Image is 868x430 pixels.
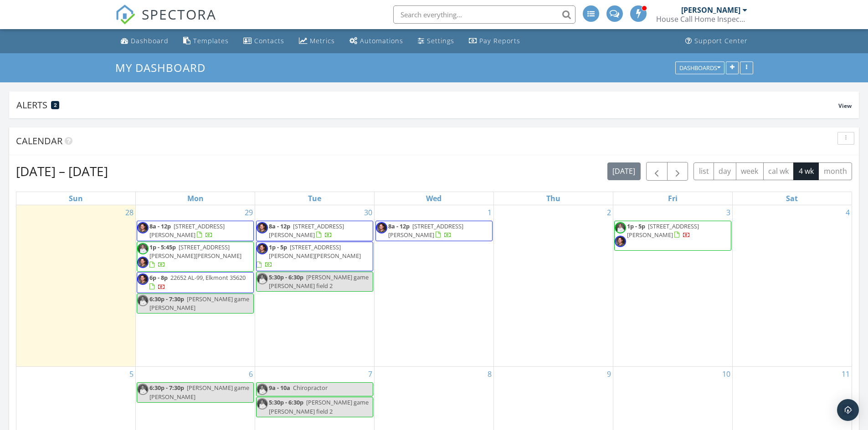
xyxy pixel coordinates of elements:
td: Go to September 30, 2025 [255,205,375,367]
span: [PERSON_NAME] game [PERSON_NAME] [149,384,249,400]
div: Alerts [16,99,838,111]
h2: [DATE] – [DATE] [16,162,108,180]
a: 1p - 5:45p [STREET_ADDRESS][PERSON_NAME][PERSON_NAME] [149,243,241,268]
input: Search everything... [393,5,575,24]
a: Go to October 8, 2025 [486,367,493,381]
a: Go to October 11, 2025 [840,367,852,381]
a: 1p - 5p [STREET_ADDRESS][PERSON_NAME] [627,222,699,239]
a: My Dashboard [115,60,213,75]
a: Templates [180,33,232,50]
a: 8a - 12p [STREET_ADDRESS][PERSON_NAME] [269,222,344,239]
span: [PERSON_NAME] game [PERSON_NAME] field 2 [269,398,369,415]
a: Go to October 6, 2025 [247,367,255,381]
span: 5:30p - 6:30p [269,398,303,406]
img: cory_profile_pic_2.jpg [376,222,387,233]
div: Support Center [694,36,748,45]
img: d_forsythe112.jpg [257,273,268,284]
a: 1p - 5p [STREET_ADDRESS][PERSON_NAME][PERSON_NAME] [256,242,373,271]
div: [PERSON_NAME] [681,5,740,15]
div: Dashboards [679,65,720,71]
td: Go to October 3, 2025 [613,205,732,367]
a: SPECTORA [115,12,216,31]
a: 1p - 5p [STREET_ADDRESS][PERSON_NAME][PERSON_NAME] [257,243,361,268]
a: Go to October 10, 2025 [720,367,732,381]
a: Pay Reports [465,33,524,50]
a: Friday [666,192,679,205]
div: Contacts [254,36,284,45]
img: cory_profile_pic_2.jpg [137,222,149,233]
button: cal wk [763,162,794,180]
img: cory_profile_pic_2.jpg [257,243,268,254]
a: Go to October 3, 2025 [724,205,732,220]
a: Go to October 2, 2025 [605,205,613,220]
img: The Best Home Inspection Software - Spectora [115,5,135,25]
a: Saturday [784,192,800,205]
a: Go to September 29, 2025 [243,205,255,220]
a: 1p - 5p [STREET_ADDRESS][PERSON_NAME] [614,221,731,251]
button: week [736,162,764,180]
span: 22652 AL-99, Elkmont 35620 [170,273,246,282]
a: 6p - 8p 22652 AL-99, Elkmont 35620 [137,272,254,293]
a: Sunday [67,192,85,205]
img: cory_profile_pic_2.jpg [137,257,149,268]
img: cory_profile_pic_2.jpg [137,273,149,285]
a: Go to September 28, 2025 [123,205,135,220]
a: Automations (Advanced) [346,33,407,50]
span: 6:30p - 7:30p [149,384,184,392]
a: 8a - 12p [STREET_ADDRESS][PERSON_NAME] [137,221,254,241]
div: Pay Reports [479,36,520,45]
span: 8a - 12p [269,222,290,230]
a: Settings [414,33,458,50]
span: View [838,102,852,110]
span: 8a - 12p [388,222,410,230]
button: list [693,162,714,180]
span: [PERSON_NAME] game [PERSON_NAME] field 2 [269,273,369,290]
img: d_forsythe112.jpg [257,384,268,395]
button: Previous [646,162,668,181]
img: d_forsythe112.jpg [615,222,626,233]
button: month [818,162,852,180]
td: Go to October 2, 2025 [493,205,613,367]
span: [STREET_ADDRESS][PERSON_NAME] [269,222,344,239]
img: d_forsythe112.jpg [137,243,149,254]
span: 6:30p - 7:30p [149,295,184,303]
span: 1p - 5p [269,243,287,251]
a: 8a - 12p [STREET_ADDRESS][PERSON_NAME] [149,222,225,239]
span: [PERSON_NAME] game [PERSON_NAME] [149,295,249,312]
span: 8a - 12p [149,222,171,230]
img: cory_profile_pic_2.jpg [257,222,268,233]
span: [STREET_ADDRESS][PERSON_NAME] [627,222,699,239]
a: Go to October 4, 2025 [844,205,852,220]
a: Dashboard [117,33,172,50]
a: Metrics [295,33,339,50]
a: Go to September 30, 2025 [362,205,374,220]
span: [STREET_ADDRESS][PERSON_NAME] [149,222,225,239]
button: Next [667,162,688,181]
button: [DATE] [607,162,641,180]
a: Support Center [682,33,751,50]
div: Open Intercom Messenger [837,399,859,421]
img: d_forsythe112.jpg [137,295,149,306]
span: 5:30p - 6:30p [269,273,303,281]
td: Go to September 28, 2025 [16,205,136,367]
a: 8a - 12p [STREET_ADDRESS][PERSON_NAME] [256,221,373,241]
button: 4 wk [793,162,819,180]
span: 1p - 5p [627,222,645,230]
span: [STREET_ADDRESS][PERSON_NAME][PERSON_NAME] [149,243,241,260]
div: House Call Home Inspection [656,15,747,24]
a: Go to October 5, 2025 [128,367,135,381]
div: Metrics [310,36,335,45]
button: day [714,162,736,180]
a: Go to October 1, 2025 [486,205,493,220]
a: Go to October 7, 2025 [366,367,374,381]
a: Go to October 9, 2025 [605,367,613,381]
a: 8a - 12p [STREET_ADDRESS][PERSON_NAME] [388,222,463,239]
span: Calendar [16,135,62,147]
img: d_forsythe112.jpg [137,384,149,395]
div: Templates [193,36,229,45]
a: 1p - 5:45p [STREET_ADDRESS][PERSON_NAME][PERSON_NAME] [137,242,254,272]
td: Go to October 4, 2025 [732,205,852,367]
span: [STREET_ADDRESS][PERSON_NAME] [388,222,463,239]
span: 6p - 8p [149,273,168,282]
a: 6p - 8p 22652 AL-99, Elkmont 35620 [149,273,246,290]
